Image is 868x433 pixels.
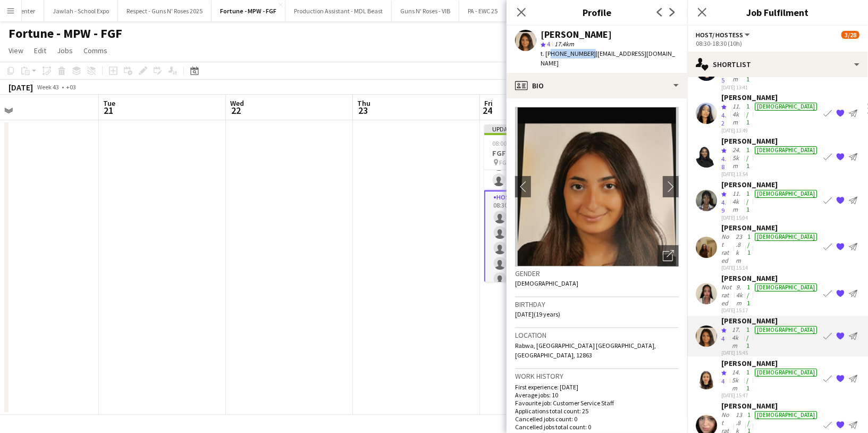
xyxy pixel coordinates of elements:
div: [PERSON_NAME] [721,93,819,102]
div: [PERSON_NAME] [721,223,819,232]
button: Respect - Guns N' Roses 2025 [118,1,212,21]
div: [PERSON_NAME] [721,359,819,368]
h3: Gender [515,269,679,278]
h1: Fortune - MPW - FGF [9,26,122,41]
button: Host/ Hostess [696,31,752,39]
button: Fortune - MPW - FGF [212,1,285,21]
span: 4 [547,40,550,48]
h3: Work history [515,371,679,381]
div: 23.8km [734,232,745,264]
div: [DEMOGRAPHIC_DATA] [755,326,817,334]
button: Guns N' Roses - VIB [392,1,459,21]
div: [DEMOGRAPHIC_DATA] [755,284,817,292]
div: [DATE] 15:47 [721,392,819,399]
div: [PERSON_NAME] [541,30,612,39]
button: PA - EWC 25 [459,1,507,21]
span: Rabwa, [GEOGRAPHIC_DATA] [GEOGRAPHIC_DATA], [GEOGRAPHIC_DATA], 12863 [515,342,656,359]
span: | [EMAIL_ADDRESS][DOMAIN_NAME] [541,49,675,67]
span: 08:00-19:00 (11h) [493,139,539,147]
div: [PERSON_NAME] [721,136,819,146]
app-skills-label: 1/1 [746,59,749,83]
div: [DEMOGRAPHIC_DATA] [755,190,817,198]
span: Week 43 [35,83,62,91]
button: Production Assistant - MDL Beast [285,1,392,21]
div: Open photos pop-in [658,245,679,267]
div: 9.4km [734,283,745,307]
div: 24.5km [730,146,744,171]
app-skills-label: 1/1 [747,232,751,256]
a: Edit [30,44,50,57]
app-job-card: Updated08:00-19:00 (11h)3/28FGF 2025 FGF 20258 Roles Protocol404A0/208:00-12:00 (4h) Host/ Hostes... [484,124,603,282]
p: Favourite job: Customer Service Staff [515,399,679,407]
img: Crew avatar or photo [515,107,679,267]
span: 4.2 [721,111,726,127]
app-skills-label: 1/1 [746,146,749,170]
span: 4.8 [721,155,726,171]
p: Cancelled jobs count: 0 [515,415,679,423]
div: 11.4km [730,102,744,127]
div: [DEMOGRAPHIC_DATA] [755,233,817,241]
span: 17.4km [552,40,576,48]
app-skills-label: 1/1 [746,102,749,126]
app-skills-label: 1/1 [746,326,749,349]
span: Tue [103,98,115,108]
span: 4 [721,335,724,343]
span: View [9,46,23,55]
div: [DEMOGRAPHIC_DATA] [755,146,817,154]
div: Not rated [721,283,734,307]
span: Comms [83,46,107,55]
div: [DEMOGRAPHIC_DATA] [755,411,817,419]
a: Jobs [53,44,77,57]
h3: Profile [507,5,687,19]
span: Wed [230,98,244,108]
span: 4.9 [721,198,726,214]
h3: Location [515,330,679,340]
span: Fri [484,98,493,108]
p: First experience: [DATE] [515,383,679,391]
app-card-role: Host/ Hostess237A0/1308:30-18:30 (10h) [484,190,603,414]
app-skills-label: 1/1 [746,368,749,392]
div: [DATE] 15:45 [721,349,819,356]
div: [DATE] 13:54 [721,171,819,178]
div: [DATE] 15:14 [721,264,819,271]
div: [DATE] 15:17 [721,307,819,314]
span: 24 [483,104,493,116]
p: Applications total count: 25 [515,407,679,415]
span: Thu [357,98,370,108]
a: View [4,44,28,57]
span: 4 [721,377,724,385]
app-skills-label: 1/1 [746,189,749,213]
div: 14.5km [730,368,744,392]
div: [DEMOGRAPHIC_DATA] [755,369,817,377]
div: [DATE] 13:49 [721,127,819,134]
div: [PERSON_NAME] [721,401,819,411]
span: 22 [229,104,244,116]
span: Host/ Hostess [696,31,743,39]
span: [DEMOGRAPHIC_DATA] [515,279,578,287]
span: [DATE] (19 years) [515,310,560,318]
div: 11.4km [730,189,744,214]
span: 21 [102,104,115,116]
div: 08:30-18:30 (10h) [696,39,859,47]
div: Shortlist [687,52,868,77]
p: Average jobs: 10 [515,391,679,399]
span: Edit [34,46,46,55]
h3: Job Fulfilment [687,5,868,19]
h3: Birthday [515,299,679,309]
a: Comms [79,44,112,57]
div: Not rated [721,232,734,264]
div: [DATE] 13:41 [721,84,819,90]
h3: FGF 2025 [484,148,603,158]
button: Jawlah - School Expo [44,1,118,21]
div: [PERSON_NAME] [721,273,819,283]
app-skills-label: 1/1 [747,283,750,307]
p: Cancelled jobs total count: 0 [515,423,679,431]
div: [DATE] 15:04 [721,214,819,221]
div: [PERSON_NAME] [721,316,819,326]
span: 3/28 [841,31,859,39]
span: FGF 2025 [500,159,524,166]
div: [PERSON_NAME] [721,180,819,189]
span: Jobs [57,46,73,55]
div: Updated [484,124,603,133]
